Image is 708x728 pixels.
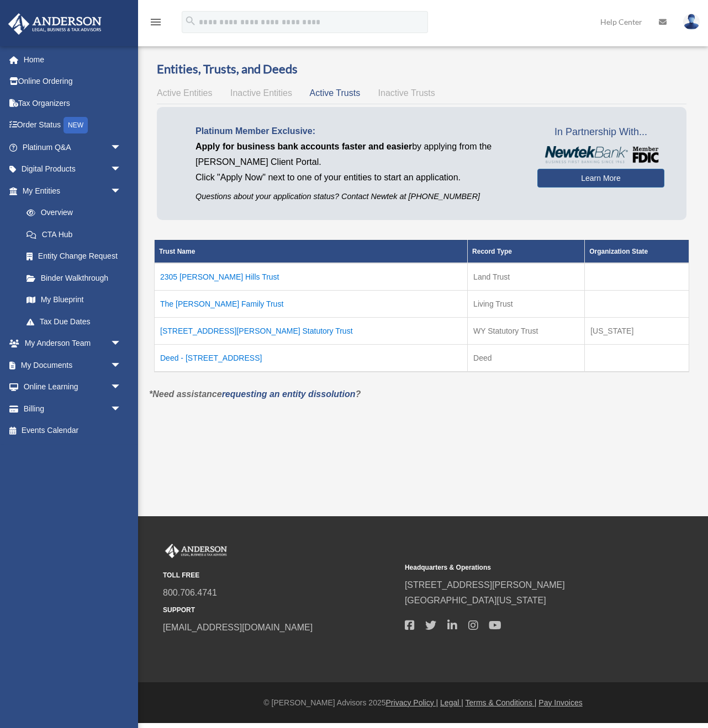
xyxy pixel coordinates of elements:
div: © [PERSON_NAME] Advisors 2025 [138,696,708,710]
span: In Partnership With... [537,124,664,141]
a: requesting an entity dissolution [222,389,356,399]
a: Entity Change Request [15,245,133,267]
td: Living Trust [468,290,585,317]
small: TOLL FREE [163,570,397,581]
a: Digital Productsarrow_drop_down [8,158,138,180]
a: Tax Organizers [8,92,138,114]
th: Trust Name [155,240,468,263]
a: Terms & Conditions | [466,698,537,707]
a: Learn More [537,169,664,188]
a: 800.706.4741 [163,588,217,597]
div: NEW [64,117,88,133]
i: menu [149,15,162,29]
a: Online Ordering [8,71,138,93]
span: arrow_drop_down [110,333,133,355]
td: Land Trust [468,263,585,291]
span: arrow_drop_down [110,398,133,420]
a: Home [8,49,138,71]
td: [STREET_ADDRESS][PERSON_NAME] Statutory Trust [155,317,468,344]
a: Tax Due Dates [15,311,133,333]
td: WY Statutory Trust [468,317,585,344]
td: Deed - [STREET_ADDRESS] [155,344,468,372]
a: Billingarrow_drop_down [8,398,138,420]
a: [GEOGRAPHIC_DATA][US_STATE] [405,596,546,605]
a: [EMAIL_ADDRESS][DOMAIN_NAME] [163,623,313,632]
span: arrow_drop_down [110,180,133,202]
img: NewtekBankLogoSM.png [543,146,659,163]
img: Anderson Advisors Platinum Portal [163,544,229,558]
a: My Anderson Teamarrow_drop_down [8,333,138,355]
h3: Entities, Trusts, and Deeds [157,61,686,78]
p: Click "Apply Now" next to one of your entities to start an application. [196,170,521,185]
td: Deed [468,344,585,372]
a: My Documentsarrow_drop_down [8,354,138,376]
span: arrow_drop_down [110,158,133,181]
span: Apply for business bank accounts faster and easier [196,142,412,151]
img: User Pic [683,14,700,30]
a: CTA Hub [15,223,133,245]
img: Anderson Advisors Platinum Portal [5,13,105,35]
small: SUPPORT [163,604,397,616]
a: Events Calendar [8,420,138,442]
a: Pay Invoices [538,698,582,707]
a: [STREET_ADDRESS][PERSON_NAME] [405,580,565,590]
a: Platinum Q&Aarrow_drop_down [8,136,138,158]
a: Privacy Policy | [386,698,438,707]
i: search [184,15,197,27]
td: 2305 [PERSON_NAME] Hills Trust [155,263,468,291]
p: Questions about your application status? Contact Newtek at [PHONE_NUMBER] [196,190,521,204]
p: by applying from the [PERSON_NAME] Client Portal. [196,139,521,170]
td: The [PERSON_NAME] Family Trust [155,290,468,317]
em: *Need assistance ? [149,389,361,399]
span: arrow_drop_down [110,376,133,399]
a: My Blueprint [15,289,133,311]
span: Active Trusts [310,88,361,98]
p: Platinum Member Exclusive: [196,124,521,139]
td: [US_STATE] [585,317,689,344]
a: Overview [15,202,127,224]
a: Binder Walkthrough [15,267,133,289]
span: Active Entities [157,88,212,98]
th: Organization State [585,240,689,263]
span: Inactive Entities [230,88,292,98]
a: My Entitiesarrow_drop_down [8,180,133,202]
a: menu [149,19,162,29]
span: Inactive Trusts [378,88,435,98]
th: Record Type [468,240,585,263]
a: Online Learningarrow_drop_down [8,376,138,398]
a: Legal | [440,698,463,707]
small: Headquarters & Operations [405,562,639,574]
span: arrow_drop_down [110,136,133,159]
span: arrow_drop_down [110,354,133,377]
a: Order StatusNEW [8,114,138,137]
